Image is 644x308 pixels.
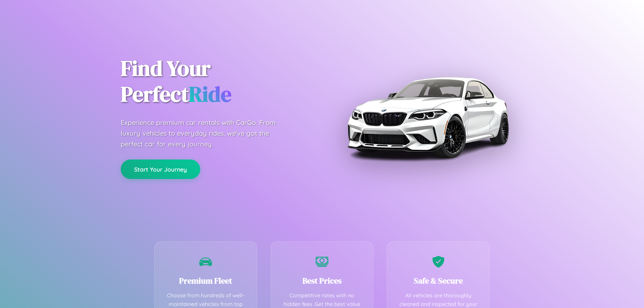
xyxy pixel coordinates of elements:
[189,79,231,109] span: Ride
[121,160,200,179] button: Start Your Journey
[121,117,288,149] p: Experience premium car rentals with CarGo. From luxury vehicles to everyday rides, we've got the ...
[344,34,512,201] img: Premium BMW car rental vehicle
[121,56,312,107] h1: Find Your Perfect
[397,275,479,286] h3: Safe & Secure
[165,275,247,286] h3: Premium Fleet
[281,275,363,286] h3: Best Prices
